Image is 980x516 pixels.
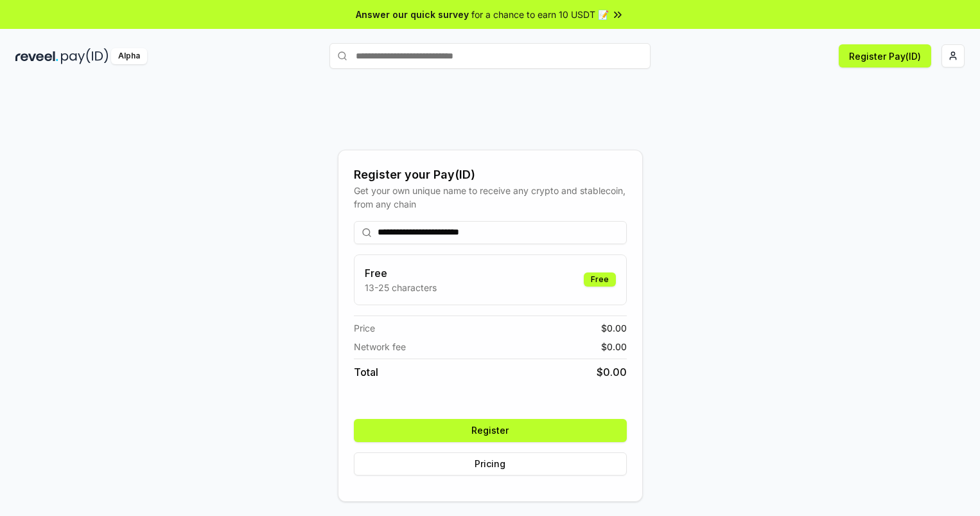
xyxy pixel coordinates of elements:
[839,44,931,67] button: Register Pay(ID)
[601,340,627,353] span: $ 0.00
[471,8,609,21] span: for a chance to earn 10 USDT 📝
[354,364,378,380] span: Total
[597,364,627,380] span: $ 0.00
[584,272,616,287] div: Free
[354,184,627,211] div: Get your own unique name to receive any crypto and stablecoin, from any chain
[354,340,406,353] span: Network fee
[15,48,58,64] img: reveel_dark
[111,48,147,64] div: Alpha
[354,452,627,476] button: Pricing
[61,48,109,64] img: pay_id
[365,265,437,281] h3: Free
[365,281,437,294] p: 13-25 characters
[354,166,627,184] div: Register your Pay(ID)
[354,321,375,335] span: Price
[354,419,627,442] button: Register
[601,321,627,335] span: $ 0.00
[356,8,469,21] span: Answer our quick survey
